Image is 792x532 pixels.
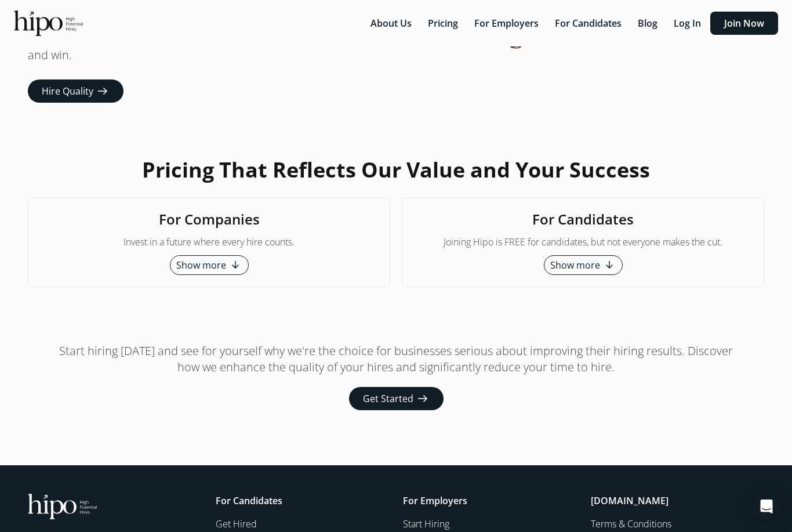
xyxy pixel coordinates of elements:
a: Join Now [710,17,778,30]
button: For Candidates [548,12,628,35]
span: arrow_right_alt [416,392,430,406]
a: Terms & Conditions [591,517,765,531]
div: Open Intercom Messenger [753,493,780,520]
button: Get Started arrow_right_alt [349,387,444,410]
h5: For Employers [403,494,577,508]
p: Start hiring [DATE] and see for yourself why we're the choice for businesses serious about improv... [48,343,744,375]
span: Show more [176,258,226,272]
a: Blog [631,17,667,30]
h2: For Companies [159,210,260,229]
button: About Us [364,12,419,35]
a: Start Hiring [403,517,577,531]
button: For Employers [467,12,546,35]
span: arrow_downward_alt [602,258,616,272]
img: official-logo [14,10,83,36]
span: Get Started [363,392,413,406]
p: Invest in a future where every hire counts. [123,234,295,249]
span: arrow_right_alt [96,84,110,98]
span: Hire Quality [42,84,93,98]
button: Pricing [421,12,465,35]
button: Blog [631,12,664,35]
a: Pricing [421,17,467,30]
button: Join Now [710,12,778,35]
h5: [DOMAIN_NAME] [591,494,765,508]
a: Log In [667,17,710,30]
span: arrow_downward_alt [228,258,242,272]
a: About Us [364,17,421,30]
img: official-logo [28,494,97,519]
a: Get Hired [216,517,390,531]
button: Show more arrow_downward_alt [170,255,249,275]
button: Show more arrow_downward_alt [544,255,623,275]
p: Joining Hipo is FREE for candidates, but not everyone makes the cut. [444,234,722,249]
h5: For Candidates [216,494,390,508]
h1: Pricing That Reflects Our Value and Your Success [142,158,650,182]
button: Log In [667,12,708,35]
button: Hire Quality arrow_right_alt [28,79,123,103]
a: For Employers [467,17,548,30]
h2: For Candidates [532,210,634,229]
span: Show more [550,258,600,272]
a: For Candidates [548,17,631,30]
